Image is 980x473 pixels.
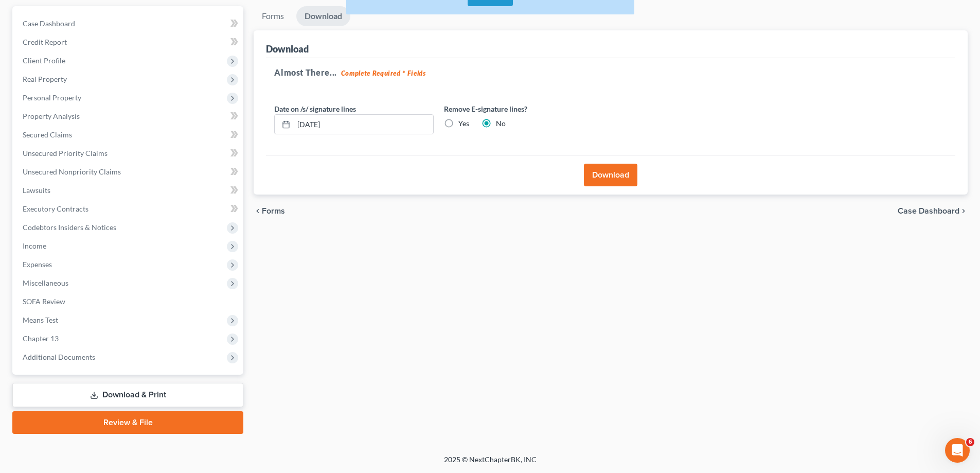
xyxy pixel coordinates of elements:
[458,118,469,129] label: Yes
[14,107,243,126] a: Property Analysis
[23,223,116,232] span: Codebtors Insiders & Notices
[898,207,959,215] span: Case Dashboard
[898,207,968,215] a: Case Dashboard chevron_right
[23,353,95,361] span: Additional Documents
[496,118,506,129] label: No
[23,19,75,28] span: Case Dashboard
[23,38,67,46] span: Credit Report
[12,383,243,407] a: Download & Print
[959,207,968,215] i: chevron_right
[262,207,285,215] span: Forms
[14,144,243,163] a: Unsecured Priority Claims
[945,438,970,463] iframe: Intercom live chat
[254,207,262,215] i: chevron_left
[12,411,243,434] a: Review & File
[23,75,67,83] span: Real Property
[23,334,59,343] span: Chapter 13
[23,297,65,306] span: SOFA Review
[266,43,309,55] div: Download
[23,167,121,176] span: Unsecured Nonpriority Claims
[14,14,243,33] a: Case Dashboard
[14,33,243,51] a: Credit Report
[23,112,80,120] span: Property Analysis
[341,69,426,77] strong: Complete Required * Fields
[296,6,350,26] a: Download
[14,126,243,144] a: Secured Claims
[23,204,88,213] span: Executory Contracts
[14,292,243,311] a: SOFA Review
[274,103,356,114] label: Date on /s/ signature lines
[14,181,243,200] a: Lawsuits
[23,93,81,102] span: Personal Property
[23,149,108,157] span: Unsecured Priority Claims
[23,186,50,195] span: Lawsuits
[23,316,58,324] span: Means Test
[254,6,292,26] a: Forms
[294,115,433,134] input: MM/DD/YYYY
[966,438,974,446] span: 6
[584,164,637,186] button: Download
[23,241,46,250] span: Income
[23,278,68,287] span: Miscellaneous
[197,454,783,473] div: 2025 © NextChapterBK, INC
[14,163,243,181] a: Unsecured Nonpriority Claims
[23,130,72,139] span: Secured Claims
[14,200,243,218] a: Executory Contracts
[254,207,299,215] button: chevron_left Forms
[444,103,603,114] label: Remove E-signature lines?
[274,66,947,79] h5: Almost There...
[23,260,52,269] span: Expenses
[23,56,65,65] span: Client Profile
